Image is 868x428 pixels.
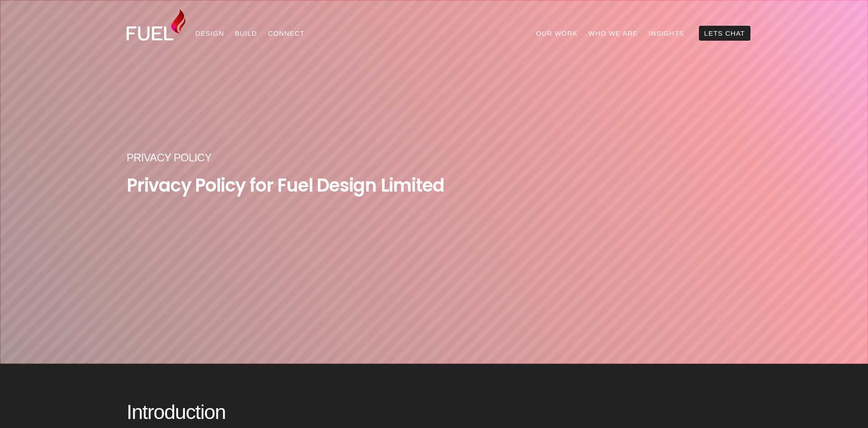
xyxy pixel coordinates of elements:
a: Lets Chat [699,26,750,41]
img: Fuel Design Ltd - Website design and development company in North Shore, Auckland [127,9,185,41]
a: Design [190,26,230,41]
a: Insights [643,26,690,41]
a: Who We Are [583,26,643,41]
a: Build [230,26,263,41]
h2: Introduction [127,400,741,424]
a: Connect [263,26,310,41]
a: Our Work [530,26,583,41]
